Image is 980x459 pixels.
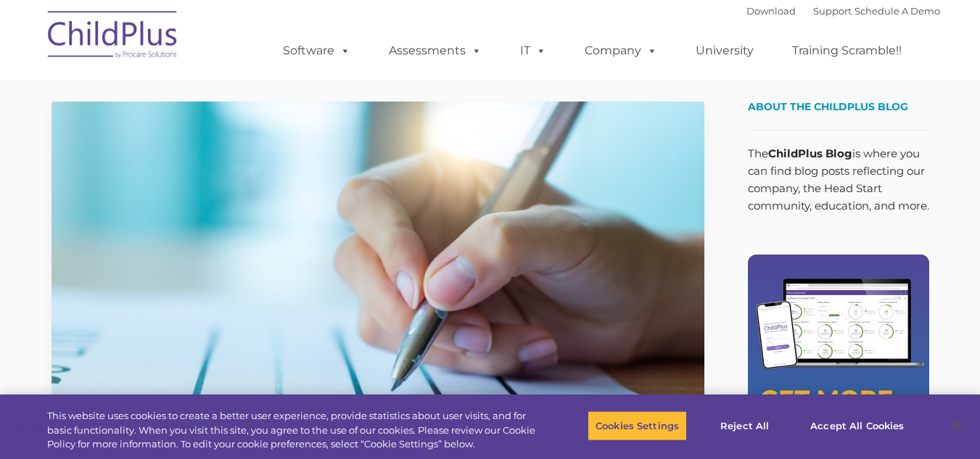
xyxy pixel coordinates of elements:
[778,36,916,65] a: Training Scramble!!
[748,145,929,215] p: The is where you can find blog posts reflecting our company, the Head Start community, education,...
[268,36,365,65] a: Software
[41,1,186,73] img: ChildPlus by Procare Solutions
[802,410,912,441] button: Accept All Cookies
[746,5,940,17] font: |
[506,36,561,65] a: IT
[768,146,852,160] strong: ChildPlus Blog
[374,36,496,65] a: Assessments
[681,36,768,65] a: University
[699,410,790,441] button: Reject All
[570,36,672,65] a: Company
[855,5,940,17] a: Schedule A Demo
[941,410,973,442] button: Close
[588,410,687,441] button: Cookies Settings
[748,100,908,113] span: About the ChildPlus Blog
[746,5,796,17] a: Download
[813,5,852,17] a: Support
[47,409,539,452] div: This website uses cookies to create a better user experience, provide statistics about user visit...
